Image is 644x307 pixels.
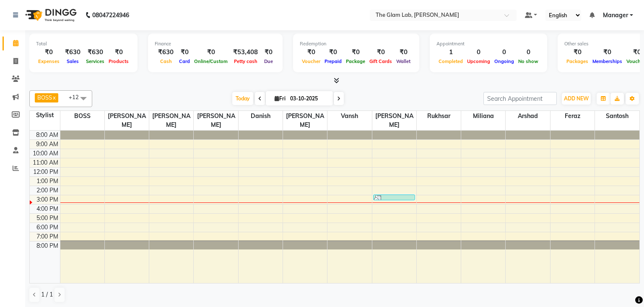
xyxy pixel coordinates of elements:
span: Fri [273,95,288,102]
div: ₹0 [177,47,192,57]
div: ₹0 [564,47,590,57]
div: ₹0 [590,47,624,57]
div: 8:00 PM [35,241,60,250]
div: ₹0 [106,47,131,57]
span: [PERSON_NAME] [194,111,238,130]
span: 1 / 1 [41,290,53,299]
div: Redemption [300,40,413,47]
div: Stylist [30,111,60,120]
span: Wallet [394,58,413,64]
div: ₹630 [155,47,177,57]
div: 12:00 PM [31,168,60,176]
div: Appointment [436,40,540,47]
div: 1:00 PM [35,177,60,186]
span: Packages [564,58,590,64]
div: ₹630 [62,47,84,57]
div: Total [36,40,131,47]
span: Voucher [300,58,322,64]
span: Ongoing [492,58,516,64]
span: Products [106,58,131,64]
span: Upcoming [465,58,492,64]
span: Feraz [551,111,595,121]
div: Finance [155,40,276,47]
button: ADD NEW [562,93,591,105]
span: Memberships [590,58,624,64]
div: 1 [436,47,465,57]
span: Rukhsar [417,111,461,121]
span: ADD NEW [564,95,589,102]
img: logo [21,3,79,27]
div: ₹0 [261,47,276,57]
div: ₹630 [84,47,106,57]
div: ₹0 [322,47,344,57]
div: ₹53,408 [230,47,261,57]
span: [PERSON_NAME] [149,111,193,130]
span: Vansh [327,111,371,121]
span: Cash [158,58,174,64]
a: x [52,94,56,101]
div: 8:00 AM [34,131,60,139]
div: 9:00 AM [34,140,60,149]
span: BOSS [37,94,52,101]
div: ₹0 [367,47,394,57]
div: 2:00 PM [35,186,60,195]
div: 0 [465,47,492,57]
div: ₹0 [394,47,413,57]
span: Card [177,58,192,64]
span: No show [516,58,540,64]
div: 0 [516,47,540,57]
span: Prepaid [322,58,344,64]
div: 3:00 PM [35,195,60,204]
span: Due [262,58,275,64]
span: BOSS [60,111,104,121]
div: ₹0 [192,47,230,57]
span: Services [84,58,106,64]
span: Danish [239,111,283,121]
span: Manager [603,11,628,20]
span: Gift Cards [367,58,394,64]
div: 10:00 AM [31,149,60,158]
span: Expenses [36,58,62,64]
span: +12 [69,94,85,100]
span: Petty cash [232,58,260,64]
div: 11:00 AM [31,158,60,167]
b: 08047224946 [92,3,129,27]
div: 0 [492,47,516,57]
span: Completed [436,58,465,64]
span: Package [344,58,367,64]
span: [PERSON_NAME] [105,111,149,130]
div: 5:00 PM [35,214,60,223]
div: ₹0 [344,47,367,57]
input: Search Appointment [483,92,557,105]
div: 6:00 PM [35,223,60,232]
div: ₹0 [300,47,322,57]
span: santosh [595,111,639,121]
div: ₹0 [36,47,62,57]
div: 4:00 PM [35,205,60,213]
span: Arshad [506,111,550,121]
span: [PERSON_NAME] [372,111,416,130]
span: Today [232,92,253,105]
div: VIHAANA, TK01, 03:00 PM-03:20 PM, Hair Styling - Normal Blow Dry (₹600) [374,195,415,200]
div: 7:00 PM [35,232,60,241]
span: Online/Custom [192,58,230,64]
span: Miliana [461,111,505,121]
span: [PERSON_NAME] [283,111,327,130]
span: Sales [65,58,81,64]
input: 2025-10-03 [288,92,330,105]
